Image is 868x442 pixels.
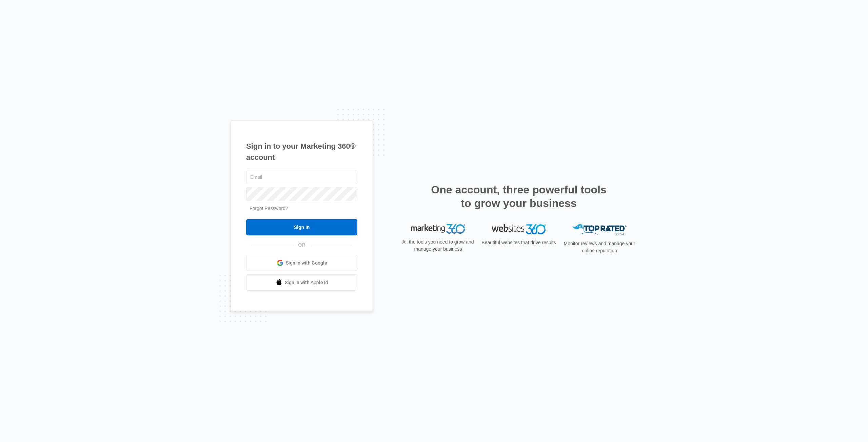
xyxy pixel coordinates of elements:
[246,141,357,163] h1: Sign in to your Marketing 360® account
[286,259,327,267] span: Sign in with Google
[400,238,476,253] p: All the tools you need to grow and manage your business
[411,224,465,234] img: Marketing 360
[481,239,557,246] p: Beautiful websites that drive results
[246,170,357,184] input: Email
[246,219,357,235] input: Sign In
[294,241,310,249] span: OR
[492,224,546,234] img: Websites 360
[285,279,328,286] span: Sign in with Apple Id
[246,274,357,291] a: Sign in with Apple Id
[250,206,288,211] a: Forgot Password?
[561,240,637,254] p: Monitor reviews and manage your online reputation
[429,183,609,210] h2: One account, three powerful tools to grow your business
[572,224,627,235] img: Top Rated Local
[246,255,357,271] a: Sign in with Google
